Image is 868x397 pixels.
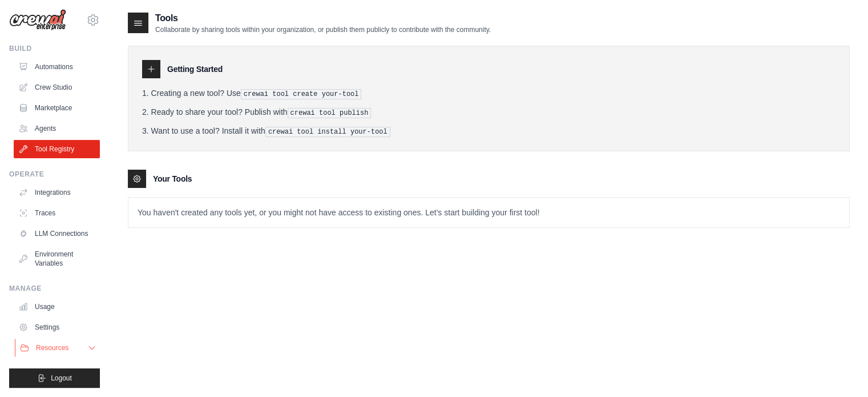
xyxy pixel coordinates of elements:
a: Environment Variables [14,245,100,272]
span: Logout [51,374,72,383]
a: Tool Registry [14,140,100,158]
div: Operate [9,170,100,179]
div: Build [9,44,100,53]
a: Traces [14,204,100,222]
a: Automations [14,58,100,76]
button: Resources [15,339,101,357]
li: Want to use a tool? Install it with [142,125,835,137]
li: Creating a new tool? Use [142,87,835,99]
a: Settings [14,318,100,336]
li: Ready to share your tool? Publish with [142,106,835,118]
div: Manage [9,284,100,293]
a: Usage [14,298,100,316]
h3: Getting Started [167,63,223,75]
h3: Your Tools [153,173,192,185]
pre: crewai tool publish [288,108,372,118]
pre: crewai tool install your-tool [265,127,390,137]
span: Resources [36,343,68,352]
a: Integrations [14,183,100,202]
pre: crewai tool create your-tool [241,89,362,99]
img: Logo [9,9,66,31]
a: LLM Connections [14,224,100,243]
p: Collaborate by sharing tools within your organization, or publish them publicly to contribute wit... [155,25,491,34]
a: Marketplace [14,99,100,117]
h2: Tools [155,11,491,25]
button: Logout [9,368,100,388]
a: Agents [14,119,100,138]
a: Crew Studio [14,78,100,97]
p: You haven't created any tools yet, or you might not have access to existing ones. Let's start bui... [128,198,849,227]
